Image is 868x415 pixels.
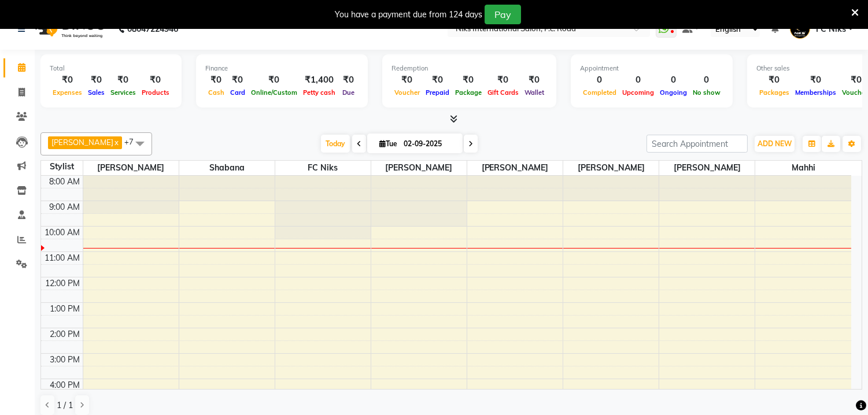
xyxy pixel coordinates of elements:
[563,161,659,175] span: [PERSON_NAME]
[580,88,619,97] span: Completed
[522,88,547,97] span: Wallet
[756,88,792,97] span: Packages
[467,161,563,175] span: [PERSON_NAME]
[139,73,172,87] div: ₹0
[50,64,172,73] div: Total
[391,64,547,73] div: Redemption
[300,88,338,97] span: Petty cash
[139,88,172,97] span: Products
[338,73,359,87] div: ₹0
[227,73,248,87] div: ₹0
[657,73,690,87] div: 0
[248,88,300,97] span: Online/Custom
[452,73,485,87] div: ₹0
[227,88,248,97] span: Card
[522,73,547,87] div: ₹0
[391,88,423,97] span: Voucher
[85,88,108,97] span: Sales
[485,73,522,87] div: ₹0
[275,161,371,175] span: FC Niks
[205,64,359,73] div: Finance
[205,88,227,97] span: Cash
[485,88,522,97] span: Gift Cards
[43,227,83,239] div: 10:00 AM
[41,161,83,173] div: Stylist
[423,88,452,97] span: Prepaid
[108,88,139,97] span: Services
[83,161,179,175] span: [PERSON_NAME]
[657,88,690,97] span: Ongoing
[376,139,400,148] span: Tue
[85,73,108,87] div: ₹0
[755,136,795,152] button: ADD NEW
[127,13,178,45] b: 08047224946
[43,277,83,290] div: 12:00 PM
[339,88,357,97] span: Due
[756,73,792,87] div: ₹0
[47,201,83,213] div: 9:00 AM
[108,73,139,87] div: ₹0
[580,73,619,87] div: 0
[792,88,839,97] span: Memberships
[300,73,338,87] div: ₹1,400
[619,88,657,97] span: Upcoming
[321,135,350,153] span: Today
[452,88,485,97] span: Package
[423,73,452,87] div: ₹0
[124,137,142,146] span: +7
[659,161,755,175] span: [PERSON_NAME]
[619,73,657,87] div: 0
[48,303,83,315] div: 1:00 PM
[371,161,467,175] span: [PERSON_NAME]
[792,73,839,87] div: ₹0
[51,138,113,147] span: [PERSON_NAME]
[179,161,275,175] span: Shabana
[48,379,83,391] div: 4:00 PM
[755,161,851,175] span: Mahhi
[47,176,83,188] div: 8:00 AM
[758,139,792,148] span: ADD NEW
[690,73,723,87] div: 0
[690,88,723,97] span: No show
[205,73,227,87] div: ₹0
[57,399,73,412] span: 1 / 1
[113,138,119,147] a: x
[335,9,482,21] div: You have a payment due from 124 days
[400,135,458,153] input: 2025-09-02
[485,5,521,24] button: Pay
[248,73,300,87] div: ₹0
[391,73,423,87] div: ₹0
[29,13,109,45] img: logo
[43,252,83,264] div: 11:00 AM
[816,23,846,35] span: FC Niks
[50,73,85,87] div: ₹0
[50,88,85,97] span: Expenses
[48,328,83,340] div: 2:00 PM
[647,135,748,153] input: Search Appointment
[48,354,83,366] div: 3:00 PM
[580,64,723,73] div: Appointment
